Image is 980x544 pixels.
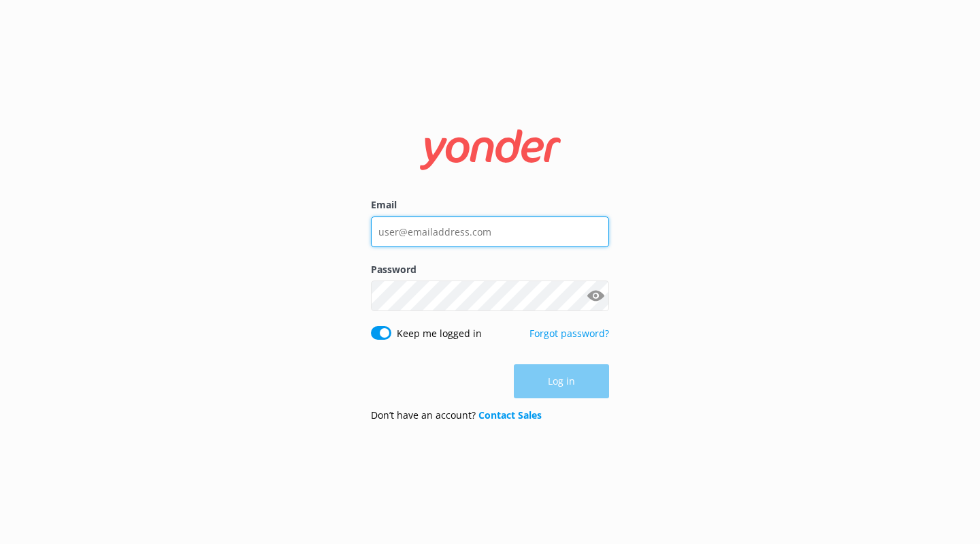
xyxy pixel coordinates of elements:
button: Show password [582,283,609,310]
a: Forgot password? [529,327,609,340]
a: Contact Sales [478,409,542,421]
label: Email [371,197,609,212]
p: Don’t have an account? [371,408,542,423]
label: Password [371,262,609,277]
label: Keep me logged in [397,326,482,341]
input: user@emailaddress.com [371,217,609,247]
